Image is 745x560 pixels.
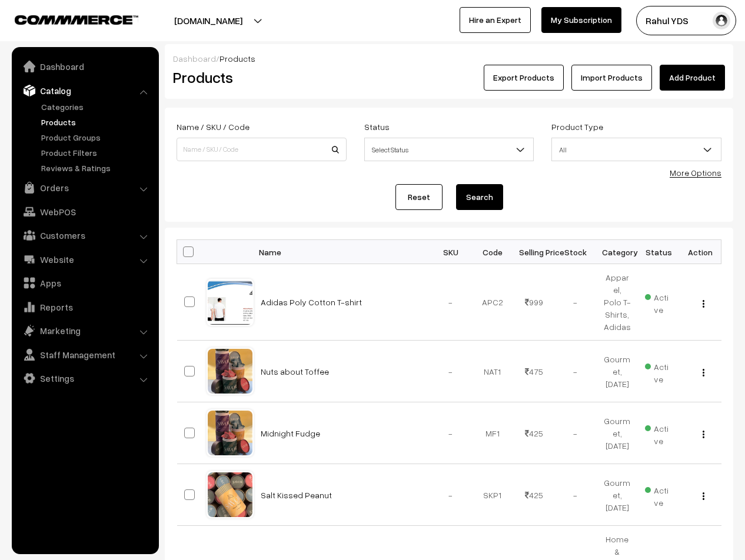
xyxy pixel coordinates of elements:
[471,402,513,464] td: MF1
[15,15,138,24] img: COMMMERCE
[15,272,155,294] a: Apps
[173,52,725,65] div: /
[484,65,564,91] button: Export Products
[261,366,329,376] a: Nuts about Toffee
[513,240,555,264] th: Selling Price
[177,138,347,161] input: Name / SKU / Code
[471,341,513,402] td: NAT1
[15,344,155,365] a: Staff Management
[430,464,472,526] td: -
[703,431,704,438] img: Menu
[15,177,155,198] a: Orders
[571,65,652,91] a: Import Products
[670,168,721,178] a: More Options
[173,68,345,86] h2: Products
[513,341,555,402] td: 475
[636,6,736,35] button: Rahul YDS
[38,131,155,144] a: Product Groups
[638,240,680,264] th: Status
[555,264,597,341] td: -
[713,12,730,29] img: user
[456,184,503,210] button: Search
[15,201,155,222] a: WebPOS
[596,402,638,464] td: Gourmet, [DATE]
[552,139,721,160] span: All
[551,121,603,133] label: Product Type
[261,490,332,500] a: Salt Kissed Peanut
[38,146,155,159] a: Product Filters
[703,492,704,500] img: Menu
[703,369,704,376] img: Menu
[660,65,725,91] a: Add Product
[395,184,443,210] a: Reset
[15,56,155,77] a: Dashboard
[703,300,704,308] img: Menu
[645,358,673,385] span: Active
[15,249,155,270] a: Website
[261,428,320,438] a: Midnight Fudge
[645,481,673,509] span: Active
[38,116,155,128] a: Products
[471,464,513,526] td: SKP1
[430,341,472,402] td: -
[365,139,534,160] span: Select Status
[680,240,721,264] th: Action
[551,138,721,161] span: All
[596,341,638,402] td: Gourmet, [DATE]
[133,6,284,35] button: [DOMAIN_NAME]
[15,80,155,101] a: Catalog
[645,288,673,316] span: Active
[471,240,513,264] th: Code
[15,368,155,389] a: Settings
[38,101,155,113] a: Categories
[596,264,638,341] td: Apparel, Polo T-Shirts, Adidas
[430,264,472,341] td: -
[460,7,531,33] a: Hire an Expert
[177,121,250,133] label: Name / SKU / Code
[15,320,155,341] a: Marketing
[596,240,638,264] th: Category
[15,296,155,318] a: Reports
[15,225,155,246] a: Customers
[513,464,555,526] td: 425
[261,297,362,307] a: Adidas Poly Cotton T-shirt
[596,464,638,526] td: Gourmet, [DATE]
[513,402,555,464] td: 425
[254,240,430,264] th: Name
[471,264,513,341] td: APC2
[513,264,555,341] td: 999
[15,12,118,26] a: COMMMERCE
[364,138,534,161] span: Select Status
[38,162,155,174] a: Reviews & Ratings
[541,7,621,33] a: My Subscription
[555,341,597,402] td: -
[364,121,390,133] label: Status
[430,402,472,464] td: -
[219,54,255,64] span: Products
[555,240,597,264] th: Stock
[645,419,673,447] span: Active
[555,464,597,526] td: -
[173,54,216,64] a: Dashboard
[430,240,472,264] th: SKU
[555,402,597,464] td: -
